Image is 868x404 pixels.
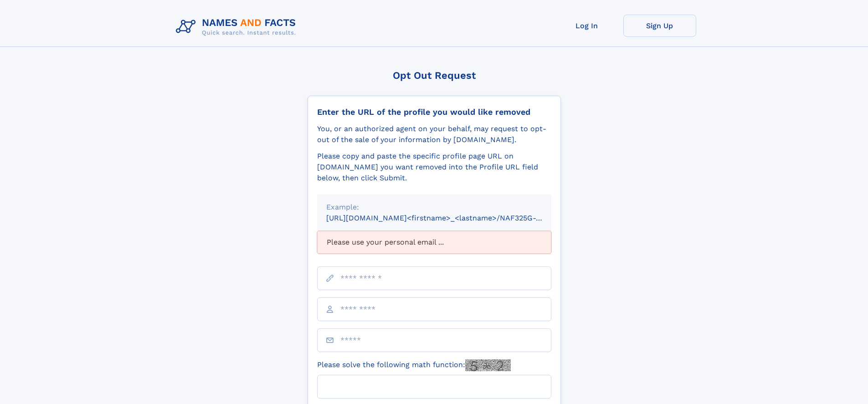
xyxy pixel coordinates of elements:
div: Enter the URL of the profile you would like removed [317,107,551,117]
div: Example: [326,202,542,213]
div: You, or an authorized agent on your behalf, may request to opt-out of the sale of your informatio... [317,123,551,145]
a: Log In [550,15,623,37]
label: Please solve the following math function: [317,359,511,371]
div: Please copy and paste the specific profile page URL on [DOMAIN_NAME] you want removed into the Pr... [317,151,551,184]
small: [URL][DOMAIN_NAME]<firstname>_<lastname>/NAF325G-xxxxxxxx [326,214,569,222]
div: Please use your personal email ... [317,231,551,254]
div: Opt Out Request [308,70,561,81]
a: Sign Up [623,15,696,37]
img: Logo Names and Facts [172,15,303,39]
